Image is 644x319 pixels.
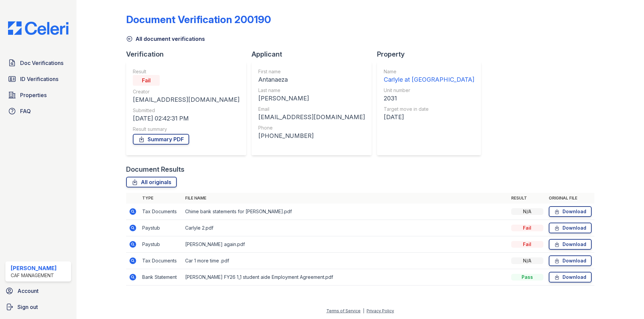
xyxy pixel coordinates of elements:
td: [PERSON_NAME] FY26 1_1 student aide Employment Agreement.pdf [182,269,508,286]
div: Verification [126,50,252,59]
a: Sign out [3,300,74,314]
iframe: chat widget [616,292,637,312]
div: Creator [133,88,239,95]
span: Account [17,287,39,295]
img: CE_Logo_Blue-a8612792a0a2168367f1c8372b55b34899dd931a85d93a1a3d3e32e68fde9ad4.png [3,21,74,35]
div: Carlyle at [GEOGRAPHIC_DATA] [384,75,474,84]
div: [PERSON_NAME] [11,264,57,272]
a: Terms of Service [326,308,361,313]
a: Download [549,206,592,217]
th: Result [508,193,546,204]
div: Target move in date [384,106,474,112]
a: FAQ [5,104,71,118]
div: Result [133,68,239,75]
div: Document Verification 200190 [126,13,271,25]
div: N/A [511,208,543,215]
div: [DATE] 02:42:31 PM [133,114,239,123]
div: Fail [511,241,543,248]
th: File name [182,193,508,204]
div: 2031 [384,94,474,103]
a: Account [3,284,74,298]
td: [PERSON_NAME] again.pdf [182,236,508,253]
a: Summary PDF [133,134,189,145]
a: Properties [5,88,71,102]
a: Name Carlyle at [GEOGRAPHIC_DATA] [384,68,474,84]
div: [DATE] [384,112,474,122]
div: Submitted [133,107,239,114]
div: | [363,308,364,313]
div: Fail [511,225,543,231]
a: Download [549,255,592,266]
a: ID Verifications [5,72,71,86]
div: Fail [133,75,160,86]
div: Unit number [384,87,474,94]
a: Privacy Policy [367,308,394,313]
div: CAF Management [11,272,57,279]
div: Antanaeza [258,75,365,84]
span: Properties [20,91,47,99]
td: Paystub [140,220,182,236]
div: [PHONE_NUMBER] [258,131,365,141]
a: Download [549,239,592,250]
div: Name [384,68,474,75]
div: [EMAIL_ADDRESS][DOMAIN_NAME] [258,112,365,122]
div: Property [377,50,486,59]
td: Paystub [140,236,182,253]
span: Sign out [17,303,38,311]
a: All document verifications [126,35,205,43]
td: Chime bank statements for [PERSON_NAME].pdf [182,204,508,220]
span: FAQ [20,107,31,115]
div: Last name [258,87,365,94]
span: ID Verifications [20,75,58,83]
td: Tax Documents [140,204,182,220]
div: Result summary [133,126,239,133]
div: Pass [511,274,543,281]
td: Car 1 more time .pdf [182,253,508,269]
th: Type [140,193,182,204]
td: Bank Statement [140,269,182,286]
td: Tax Documents [140,253,182,269]
a: All originals [126,177,177,187]
th: Original file [546,193,594,204]
div: Phone [258,125,365,131]
div: N/A [511,257,543,264]
td: Carlyle 2.pdf [182,220,508,236]
span: Doc Verifications [20,59,63,67]
a: Download [549,272,592,283]
a: Download [549,223,592,233]
div: Applicant [252,50,377,59]
div: Document Results [126,165,184,174]
div: [EMAIL_ADDRESS][DOMAIN_NAME] [133,95,239,104]
div: First name [258,68,365,75]
div: [PERSON_NAME] [258,94,365,103]
div: Email [258,106,365,112]
a: Doc Verifications [5,56,71,70]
